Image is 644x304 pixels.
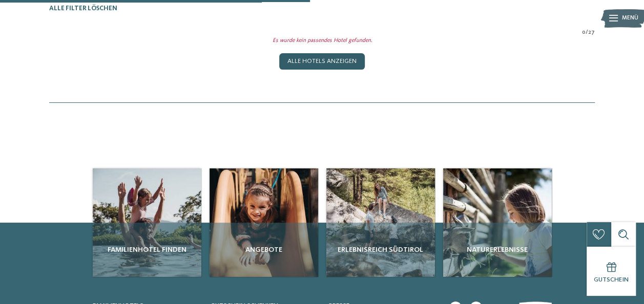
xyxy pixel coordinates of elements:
span: Familienhotel finden [97,245,197,255]
a: Familienhotels gesucht? Hier findet ihr die besten! Angebote [210,168,318,277]
span: Naturerlebnisse [447,245,548,255]
img: Familienhotels gesucht? Hier findet ihr die besten! [93,168,201,277]
span: 27 [588,29,595,37]
span: Angebote [214,245,314,255]
a: Familienhotels gesucht? Hier findet ihr die besten! Familienhotel finden [93,168,201,277]
a: Gutschein [587,247,636,296]
a: Familienhotels gesucht? Hier findet ihr die besten! Erlebnisreich Südtirol [326,168,435,277]
a: Familienhotels gesucht? Hier findet ihr die besten! Naturerlebnisse [443,168,552,277]
img: Familienhotels gesucht? Hier findet ihr die besten! [326,168,435,277]
span: Gutschein [594,276,629,283]
img: Familienhotels gesucht? Hier findet ihr die besten! [443,168,552,277]
span: 0 [582,29,586,37]
span: Alle Filter löschen [49,5,117,12]
div: Alle Hotels anzeigen [279,53,365,70]
div: Es wurde kein passendes Hotel gefunden. [45,37,599,45]
span: Erlebnisreich Südtirol [330,245,431,255]
img: Familienhotels gesucht? Hier findet ihr die besten! [210,168,318,277]
span: / [586,29,588,37]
